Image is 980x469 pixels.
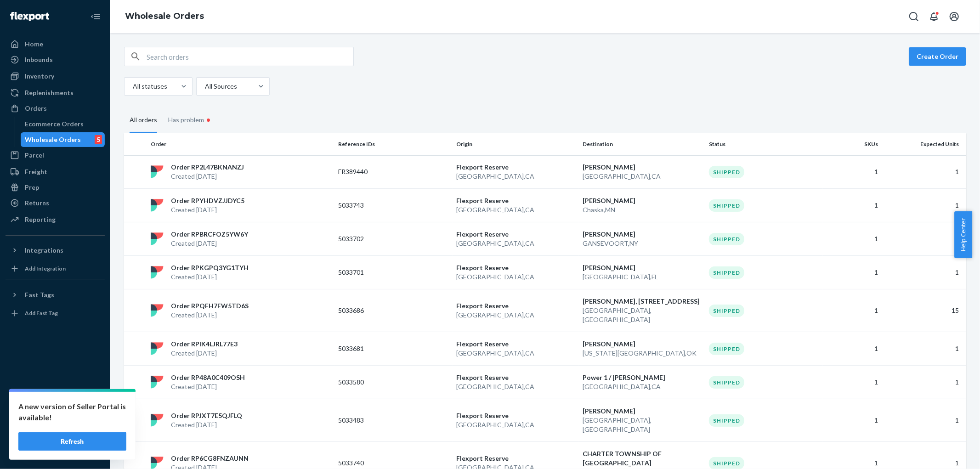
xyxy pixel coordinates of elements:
button: Open notifications [925,7,943,26]
p: A new version of Seller Portal is available! [18,401,126,423]
p: Power 1 / [PERSON_NAME] [583,373,702,382]
div: Reporting [25,215,56,224]
p: FR389440 [338,167,412,176]
td: 1 [882,222,966,256]
th: Order [147,133,334,155]
p: [PERSON_NAME] [583,407,702,416]
p: [GEOGRAPHIC_DATA] , CA [456,172,575,181]
p: [PERSON_NAME] [583,339,702,349]
p: [US_STATE][GEOGRAPHIC_DATA] , OK [583,349,702,358]
p: [GEOGRAPHIC_DATA] , FL [583,272,702,282]
div: Shipped [709,199,744,212]
a: Reporting [6,212,105,227]
td: 15 [882,289,966,332]
a: Inventory [6,69,105,84]
button: Help Center [954,211,972,258]
a: Orders [6,101,105,116]
div: Fast Tags [25,290,54,299]
ol: breadcrumbs [118,3,211,30]
p: [GEOGRAPHIC_DATA] , CA [456,382,575,391]
p: CHARTER TOWNSHIP OF [GEOGRAPHIC_DATA] [583,449,702,468]
button: Open account menu [945,7,963,26]
div: Inbounds [25,55,53,64]
p: Created [DATE] [171,311,249,320]
div: Shipped [709,166,744,178]
p: Order RP48A0C409OSH [171,373,245,382]
a: Parcel [6,148,105,163]
p: Flexport Reserve [456,301,575,311]
p: Order RP6CG8FNZAUNN [171,454,249,463]
a: Wholesale Orders5 [21,132,105,147]
div: Shipped [709,233,744,245]
div: Add Integration [25,265,66,272]
td: 1 [823,399,882,442]
p: 5033483 [338,416,412,425]
button: Give Feedback [6,443,105,458]
p: Chaska , MN [583,205,702,215]
p: 5033701 [338,268,412,277]
div: Home [25,40,43,49]
td: 1 [882,155,966,189]
p: 5033580 [338,378,412,387]
img: flexport logo [151,414,164,427]
div: Shipped [709,414,744,427]
img: flexport logo [151,232,164,245]
div: Shipped [709,266,744,279]
p: 5033740 [338,458,412,468]
p: 5033686 [338,306,412,315]
td: 1 [882,256,966,289]
div: Integrations [25,246,63,255]
td: 1 [823,366,882,399]
div: 5 [95,135,102,144]
div: Wholesale Orders [25,135,81,144]
td: 1 [823,332,882,366]
td: 1 [823,289,882,332]
p: Order RPYHDVZJJDYC5 [171,196,244,205]
th: Reference IDs [334,133,453,155]
div: Freight [25,167,47,176]
p: [PERSON_NAME] [583,196,702,205]
p: Created [DATE] [171,239,248,248]
p: [PERSON_NAME], [STREET_ADDRESS] [583,297,702,306]
div: • [204,114,213,126]
th: SKUs [823,133,882,155]
div: Replenishments [25,88,74,97]
img: Flexport logo [10,12,49,21]
img: flexport logo [151,376,164,389]
td: 1 [882,399,966,442]
p: [PERSON_NAME] [583,263,702,272]
p: 5033702 [338,234,412,243]
a: Home [6,37,105,51]
p: GANSEVOORT , NY [583,239,702,248]
img: flexport logo [151,342,164,355]
img: flexport logo [151,165,164,178]
input: All statuses [132,82,133,91]
p: Order RPJXT7E5QJFLQ [171,411,242,420]
a: Settings [6,396,105,411]
button: Create Order [909,47,966,66]
p: Order RP2L47BKNANZJ [171,163,244,172]
a: Help Center [6,428,105,442]
p: Flexport Reserve [456,196,575,205]
p: [GEOGRAPHIC_DATA] , CA [456,239,575,248]
p: Flexport Reserve [456,339,575,349]
div: Orders [25,104,47,113]
div: Has problem [168,107,213,133]
p: [GEOGRAPHIC_DATA] , CA [456,311,575,320]
p: [GEOGRAPHIC_DATA] , [GEOGRAPHIC_DATA] [583,416,702,434]
div: Returns [25,198,49,208]
p: Flexport Reserve [456,411,575,420]
img: flexport logo [151,266,164,279]
p: [PERSON_NAME] [583,163,702,172]
div: Prep [25,183,39,192]
p: [GEOGRAPHIC_DATA] , CA [456,349,575,358]
th: Destination [579,133,705,155]
p: 5033681 [338,344,412,353]
div: Parcel [25,151,44,160]
button: Fast Tags [6,288,105,302]
div: Add Fast Tag [25,309,58,317]
a: Prep [6,180,105,195]
img: flexport logo [151,199,164,212]
div: All orders [130,108,157,133]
